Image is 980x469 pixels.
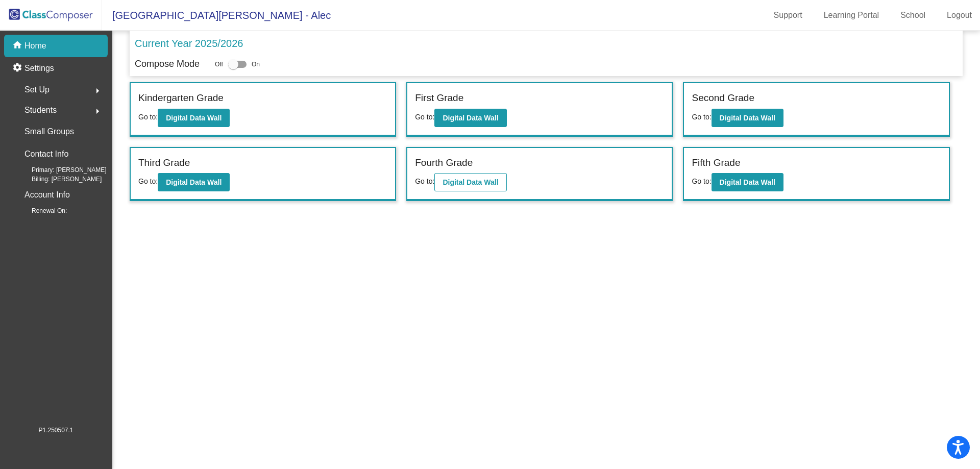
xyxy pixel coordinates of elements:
[415,177,434,185] span: Go to:
[816,7,888,23] a: Learning Portal
[712,109,783,127] button: Digital Data Wall
[434,173,506,191] button: Digital Data Wall
[443,178,498,186] b: Digital Data Wall
[766,7,811,23] a: Support
[24,62,54,75] p: Settings
[215,60,223,69] span: Off
[252,60,260,69] span: On
[892,7,934,23] a: School
[158,173,230,191] button: Digital Data Wall
[138,113,158,121] span: Go to:
[443,114,498,122] b: Digital Data Wall
[91,85,104,97] mat-icon: arrow_right
[712,173,783,191] button: Digital Data Wall
[91,105,104,117] mat-icon: arrow_right
[135,36,243,51] p: Current Year 2025/2026
[415,156,473,170] label: Fourth Grade
[415,113,434,121] span: Go to:
[415,91,463,106] label: First Grade
[15,206,67,215] span: Renewal On:
[939,7,980,23] a: Logout
[692,156,740,170] label: Fifth Grade
[24,40,46,52] p: Home
[434,109,506,127] button: Digital Data Wall
[138,91,224,106] label: Kindergarten Grade
[138,156,190,170] label: Third Grade
[692,113,711,121] span: Go to:
[24,188,70,202] p: Account Info
[24,147,68,161] p: Contact Info
[720,114,775,122] b: Digital Data Wall
[166,114,222,122] b: Digital Data Wall
[15,175,102,184] span: Billing: [PERSON_NAME]
[12,40,24,52] mat-icon: home
[158,109,230,127] button: Digital Data Wall
[24,103,57,117] span: Students
[720,178,775,186] b: Digital Data Wall
[24,83,50,97] span: Set Up
[166,178,222,186] b: Digital Data Wall
[692,91,754,106] label: Second Grade
[692,177,711,185] span: Go to:
[135,57,200,71] p: Compose Mode
[12,62,24,75] mat-icon: settings
[15,165,107,175] span: Primary: [PERSON_NAME]
[138,177,158,185] span: Go to:
[24,125,74,139] p: Small Groups
[102,7,331,23] span: [GEOGRAPHIC_DATA][PERSON_NAME] - Alec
